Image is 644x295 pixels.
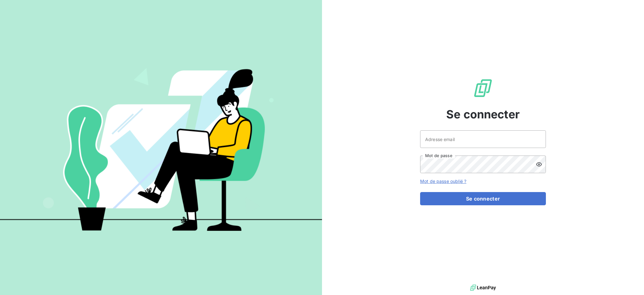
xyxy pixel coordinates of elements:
img: logo [470,283,496,292]
a: Mot de passe oublié ? [420,179,466,184]
img: Logo LeanPay [473,78,493,98]
button: Se connecter [420,192,546,205]
span: Se connecter [446,106,520,123]
input: placeholder [420,130,546,148]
